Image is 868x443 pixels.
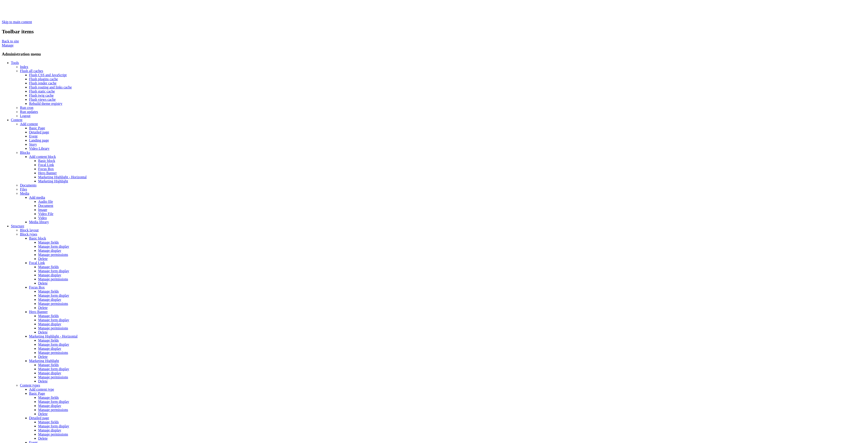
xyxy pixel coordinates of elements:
[20,106,33,110] a: Run cron
[29,134,37,138] a: Event
[20,187,27,191] a: Files
[29,81,57,85] a: Flush render cache
[38,322,61,326] a: Manage display
[38,396,59,399] a: Manage fields
[29,261,45,265] a: Focal Link
[38,379,48,383] a: Delete
[29,196,45,199] a: Add media
[38,175,87,179] a: Marketing Highlight - Horizontal
[2,52,866,57] h3: Administration menu
[29,387,54,391] a: Add content type
[38,289,59,293] a: Manage fields
[20,65,28,69] a: Index
[29,236,46,240] a: Basic block
[2,20,32,24] a: Skip to main content
[38,314,59,318] a: Manage fields
[29,147,49,150] a: Video Library
[29,392,45,395] a: Basic Page
[38,240,59,244] a: Manage fields
[29,142,37,146] a: Story
[29,359,59,363] a: Marketing Highlight
[20,69,43,73] a: Flush all caches
[2,43,14,47] a: Manage
[29,285,45,289] a: Focus Box
[38,420,59,424] a: Manage fields
[38,404,61,408] a: Manage display
[29,102,62,105] a: Rebuild theme registry
[38,330,48,334] a: Delete
[38,265,59,269] a: Manage fields
[38,208,47,212] a: Image
[38,179,68,183] a: Marketing Highlight
[38,294,69,297] a: Manage form display
[29,126,45,130] a: Basic Page
[2,29,866,35] h2: Toolbar items
[29,310,48,314] a: Hero Banner
[29,155,56,159] a: Add content block
[2,39,19,43] a: Back to site
[38,204,53,208] a: Document
[29,77,58,81] a: Flush plugins cache
[38,306,48,310] a: Delete
[20,383,40,387] a: Content types
[29,416,49,420] a: Detailed page
[38,424,69,428] a: Manage form display
[38,375,68,379] a: Manage permissions
[38,408,68,412] a: Manage permissions
[11,224,24,228] a: Structure
[29,334,78,338] a: Marketing Highlight - Horizontal
[38,343,69,346] a: Manage form display
[38,253,68,257] a: Manage permissions
[29,98,56,101] a: Flush views cache
[38,318,69,322] a: Manage form display
[29,85,72,89] a: Flush routing and links cache
[38,200,53,203] a: Audio file
[11,61,19,65] a: Tools
[38,298,61,301] a: Manage display
[38,245,69,248] a: Manage form display
[38,338,59,342] a: Manage fields
[29,93,54,97] a: Flush twig cache
[20,122,38,126] a: Add content
[38,277,68,281] a: Manage permissions
[20,183,37,187] a: Documents
[38,400,69,404] a: Manage form display
[38,363,59,367] a: Manage fields
[38,273,61,277] a: Manage display
[38,432,68,436] a: Manage permissions
[38,436,48,440] a: Delete
[20,228,39,232] a: Block layout
[20,151,30,154] a: Blocks
[38,257,48,261] a: Delete
[38,159,55,163] a: Basic block
[38,269,69,273] a: Manage form display
[29,130,49,134] a: Detailed page
[29,89,55,93] a: Flush static cache
[38,367,69,371] a: Manage form display
[38,281,48,285] a: Delete
[38,167,54,171] a: Focus Box
[38,249,61,252] a: Manage display
[20,110,38,114] a: Run updates
[20,114,30,118] a: Logout
[38,347,61,350] a: Manage display
[38,412,48,416] a: Delete
[20,191,29,195] a: Media
[38,212,53,216] a: Video File
[38,351,68,355] a: Manage permissions
[38,371,61,375] a: Manage display
[38,216,47,220] a: Video
[29,138,49,142] a: Landing page
[38,355,48,359] a: Delete
[38,302,68,306] a: Manage permissions
[38,163,54,167] a: Focal Link
[20,232,37,236] a: Block types
[29,73,67,77] a: Flush CSS and JavaScript
[29,220,49,224] a: Media library
[38,326,68,330] a: Manage permissions
[38,428,61,432] a: Manage display
[11,118,22,122] a: Content
[38,171,57,175] a: Hero Banner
